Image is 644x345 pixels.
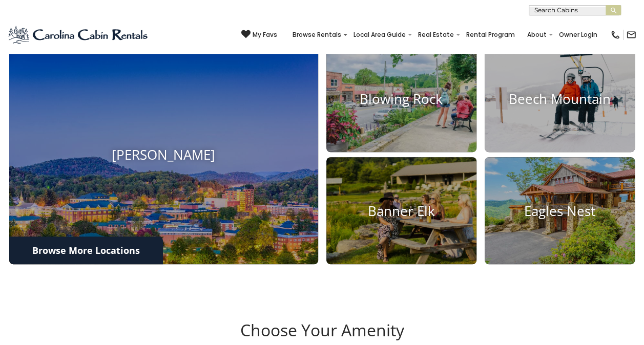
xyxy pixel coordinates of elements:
[626,30,636,40] img: mail-regular-black.png
[9,46,318,264] a: [PERSON_NAME]
[413,28,459,42] a: Real Estate
[253,30,277,39] span: My Favs
[326,157,476,264] a: Banner Elk
[485,46,635,153] a: Beech Mountain
[485,91,635,107] h4: Beech Mountain
[9,236,163,264] a: Browse More Locations
[8,25,150,45] img: Blue-2.png
[554,28,603,42] a: Owner Login
[326,203,476,219] h4: Banner Elk
[326,46,476,153] a: Blowing Rock
[610,30,620,40] img: phone-regular-black.png
[287,28,346,42] a: Browse Rentals
[9,147,318,163] h4: [PERSON_NAME]
[461,28,520,42] a: Rental Program
[522,28,552,42] a: About
[348,28,411,42] a: Local Area Guide
[241,30,277,40] a: My Favs
[485,203,635,219] h4: Eagles Nest
[485,157,635,264] a: Eagles Nest
[326,91,476,107] h4: Blowing Rock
